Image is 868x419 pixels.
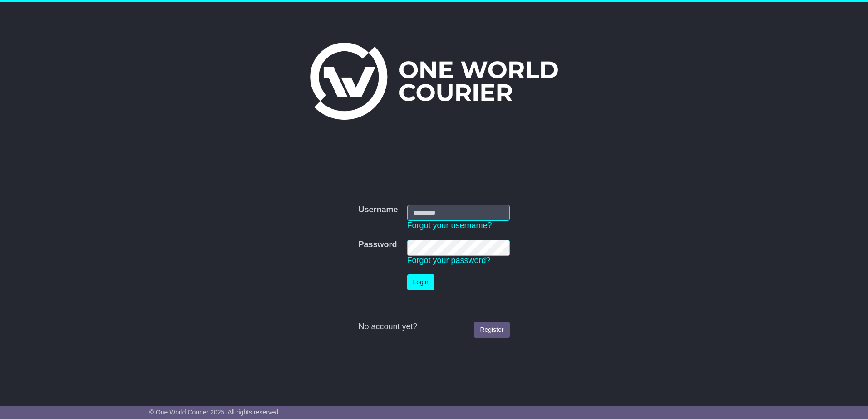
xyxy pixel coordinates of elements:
a: Register [474,322,509,338]
button: Login [407,274,434,290]
div: No account yet? [358,322,509,332]
a: Forgot your username? [407,221,492,230]
img: One World [310,43,558,120]
a: Forgot your password? [407,256,491,265]
label: Username [358,205,398,215]
span: © One World Courier 2025. All rights reserved. [149,409,281,416]
label: Password [358,240,397,250]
